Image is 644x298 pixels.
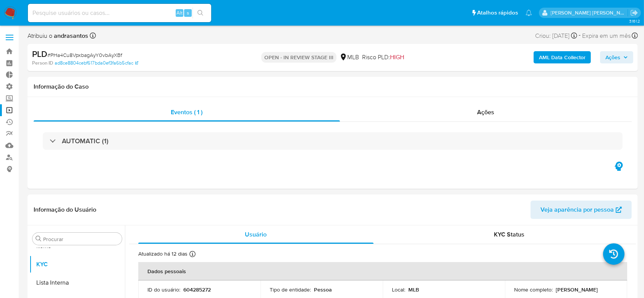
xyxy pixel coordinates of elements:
[55,60,138,66] a: ad8ce8804cebf617bda0ef3fa6b5cfac
[390,53,404,62] span: HIGH
[62,137,108,145] h3: AUTOMATIC (1)
[362,53,404,62] span: Risco PLD:
[270,286,311,293] p: Tipo de entidade :
[43,236,119,243] input: Procurar
[579,31,581,41] span: -
[261,52,337,63] p: OPEN - IN REVIEW STAGE III
[314,286,332,293] p: Pessoa
[408,286,419,293] p: MLB
[531,201,632,219] button: Veja aparência por pessoa
[514,286,553,293] p: Nome completo :
[138,250,188,258] p: Atualizado há 12 dias
[540,201,614,219] span: Veja aparência por pessoa
[556,286,598,293] p: [PERSON_NAME]
[245,230,267,239] span: Usuário
[534,51,591,63] button: AML Data Collector
[392,286,405,293] p: Local :
[630,9,638,17] a: Sair
[34,83,632,91] h1: Informação do Caso
[605,51,620,63] span: Ações
[183,286,211,293] p: 604285272
[494,230,524,239] span: KYC Status
[171,108,203,117] span: Eventos ( 1 )
[477,108,495,117] span: Ações
[477,9,518,17] span: Atalhos rápidos
[193,8,208,18] button: search-icon
[187,9,189,16] span: s
[138,262,627,280] th: Dados pessoais
[32,48,47,60] b: PLD
[47,51,122,59] span: # PHa4Cu8VpxbagAyY0vbAyXBf
[29,274,125,292] button: Lista Interna
[535,31,577,41] div: Criou: [DATE]
[600,51,633,63] button: Ações
[29,255,125,274] button: KYC
[147,286,180,293] p: ID do usuário :
[34,206,96,214] h1: Informação do Usuário
[28,32,88,40] span: Atribuiu o
[52,31,88,40] b: andrasantos
[176,9,183,16] span: Alt
[551,9,628,16] p: andrea.asantos@mercadopago.com.br
[340,53,359,62] div: MLB
[526,10,532,16] a: Notificações
[582,32,631,40] span: Expira em um mês
[36,236,42,242] button: Procurar
[32,60,53,66] b: Person ID
[539,51,586,63] b: AML Data Collector
[43,132,623,150] div: AUTOMATIC (1)
[28,8,211,18] input: Pesquise usuários ou casos...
